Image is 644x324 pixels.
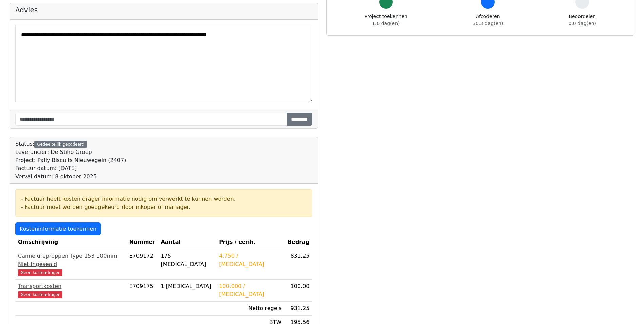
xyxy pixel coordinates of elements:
[18,291,62,298] span: Geen kostendrager
[284,235,312,249] th: Bedrag
[18,282,124,299] a: TransportkostenGeen kostendrager
[161,252,214,268] div: 175 [MEDICAL_DATA]
[18,252,124,268] div: Cannelureproppen Type 153 100mm Niet Ingeseald
[284,280,312,302] td: 100.00
[473,13,503,27] div: Afcoderen
[219,282,281,299] div: 100.000 / [MEDICAL_DATA]
[18,252,124,276] a: Cannelureproppen Type 153 100mm Niet IngesealdGeen kostendrager
[127,280,158,302] td: E709175
[15,222,101,235] a: Kosteninformatie toekennen
[216,235,284,249] th: Prijs / eenh.
[15,6,312,14] h5: Advies
[219,252,281,268] div: 4.750 / [MEDICAL_DATA]
[18,269,62,276] span: Geen kostendrager
[15,235,127,249] th: Omschrijving
[569,21,596,26] span: 0.0 dag(en)
[15,164,126,173] div: Factuur datum: [DATE]
[15,173,126,181] div: Verval datum: 8 oktober 2025
[473,21,503,26] span: 30.3 dag(en)
[21,203,307,211] div: - Factuur moet worden goedgekeurd door inkoper of manager.
[158,235,216,249] th: Aantal
[372,21,400,26] span: 1.0 dag(en)
[161,282,214,290] div: 1 [MEDICAL_DATA]
[284,249,312,280] td: 831.25
[284,302,312,316] td: 931.25
[216,302,284,316] td: Netto regels
[18,282,124,290] div: Transportkosten
[21,195,307,203] div: - Factuur heeft kosten drager informatie nodig om verwerkt te kunnen worden.
[127,235,158,249] th: Nummer
[15,156,126,164] div: Project: Pally Biscuits Nieuwegein (2407)
[34,141,87,148] div: Gedeeltelijk gecodeerd
[569,13,596,27] div: Beoordelen
[127,249,158,280] td: E709172
[15,140,126,181] div: Status:
[365,13,407,27] div: Project toekennen
[15,148,126,156] div: Leverancier: De Stiho Groep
